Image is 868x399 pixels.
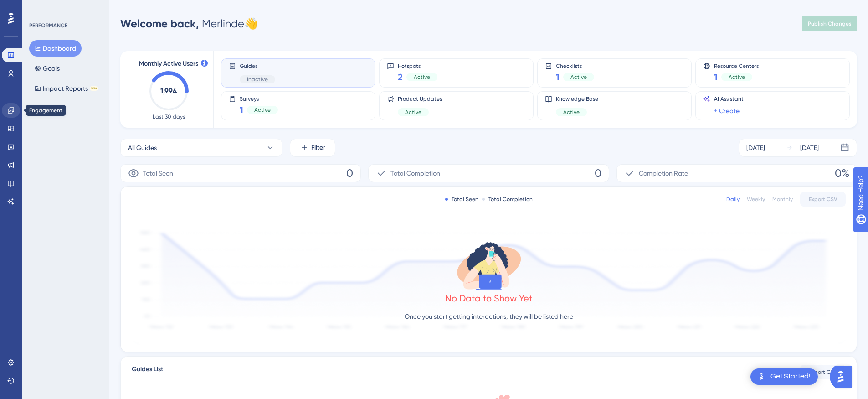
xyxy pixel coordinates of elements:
div: Daily [726,196,740,203]
span: Active [563,109,580,116]
text: 1,994 [160,87,177,95]
span: Welcome back, [120,17,199,30]
div: BETA [90,86,98,91]
span: 0 [346,166,353,181]
button: Filter [290,139,335,157]
span: Guides List [132,364,163,380]
span: Active [405,109,421,116]
span: Export CSV [809,368,837,376]
span: 1 [240,104,243,116]
button: All Guides [120,139,282,157]
span: Total Completion [390,168,440,179]
span: 2 [398,71,403,83]
a: + Create [714,105,740,116]
span: Hotspots [398,62,437,69]
button: Export CSV [800,365,846,379]
div: Monthly [772,196,793,203]
span: Resource Centers [714,62,759,69]
button: Publish Changes [802,16,857,31]
div: Total Completion [482,196,533,203]
span: All Guides [128,142,157,153]
span: Export CSV [809,196,837,203]
div: Get Started! [770,372,811,382]
span: 0 [595,166,601,181]
span: Filter [311,142,325,153]
span: Knowledge Base [556,95,598,103]
p: Once you start getting interactions, they will be listed here [405,311,573,322]
span: Active [414,73,430,81]
div: [DATE] [800,142,819,153]
iframe: UserGuiding AI Assistant Launcher [830,363,857,390]
button: Export CSV [800,192,846,207]
span: Need Help? [21,2,57,13]
div: PERFORMANCE [29,22,67,29]
span: Guides [240,62,275,70]
span: Product Updates [398,95,442,103]
button: Dashboard [29,40,82,57]
span: 0% [835,166,849,181]
img: launcher-image-alternative-text [756,371,767,382]
div: Weekly [747,196,765,203]
span: AI Assistant [714,95,744,103]
div: Open Get Started! checklist [750,368,818,385]
span: Monthly Active Users [139,58,198,69]
span: Inactive [247,76,268,83]
div: No Data to Show Yet [445,292,533,305]
div: [DATE] [746,142,765,153]
span: Active [570,73,587,81]
div: Merlinde 👋 [120,16,258,31]
div: Total Seen [445,196,478,203]
span: Active [254,106,271,114]
span: Completion Rate [639,168,688,179]
button: Goals [29,60,65,77]
span: Checklists [556,62,594,69]
span: 1 [714,71,718,83]
span: Last 30 days [153,113,185,120]
span: 1 [556,71,560,83]
span: Active [729,73,745,81]
button: Impact ReportsBETA [29,80,103,97]
span: Surveys [240,95,278,102]
span: Total Seen [143,168,173,179]
span: Publish Changes [808,20,852,27]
